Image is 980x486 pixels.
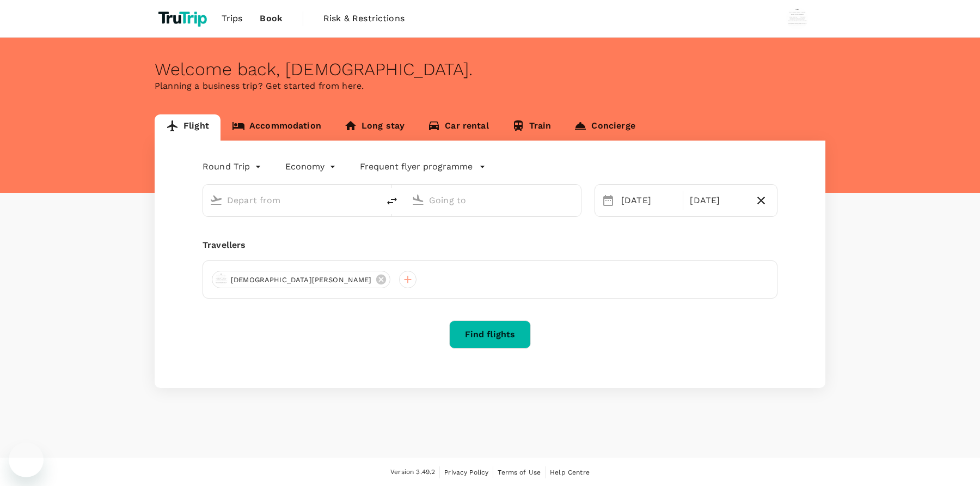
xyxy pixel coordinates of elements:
div: Economy [285,158,338,175]
div: Travellers [203,239,777,252]
img: Wisnu Wiranata [786,8,808,29]
a: Train [500,114,563,141]
a: Flight [155,114,220,141]
button: delete [379,188,405,214]
img: TruTrip logo [155,7,213,31]
span: Trips [222,12,243,25]
div: Welcome back , [DEMOGRAPHIC_DATA] . [155,59,825,80]
a: Privacy Policy [444,466,488,478]
span: Risk & Restrictions [323,12,405,25]
a: Concierge [562,114,646,141]
img: avatar-655f099880fca.png [215,273,228,286]
input: Going to [429,192,558,209]
button: Find flights [449,320,531,349]
p: Frequent flyer programme [360,160,473,173]
div: [DEMOGRAPHIC_DATA][PERSON_NAME] [212,271,390,288]
button: Open [371,199,373,201]
iframe: Button to launch messaging window [9,442,44,477]
a: Car rental [416,114,500,141]
div: [DATE] [685,190,749,211]
span: Version 3.49.2 [390,467,435,478]
p: Planning a business trip? Get started from here. [155,80,825,93]
div: [DATE] [617,190,681,211]
div: Round Trip [203,158,264,175]
input: Depart from [227,192,356,209]
a: Long stay [333,114,416,141]
span: Help Centre [550,469,590,476]
a: Accommodation [220,114,333,141]
button: Open [573,199,575,201]
span: Terms of Use [498,469,541,476]
button: Frequent flyer programme [360,160,486,173]
a: Terms of Use [498,466,541,478]
span: [DEMOGRAPHIC_DATA][PERSON_NAME] [224,275,378,285]
a: Help Centre [550,466,590,478]
span: Privacy Policy [444,469,488,476]
span: Book [260,12,283,25]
